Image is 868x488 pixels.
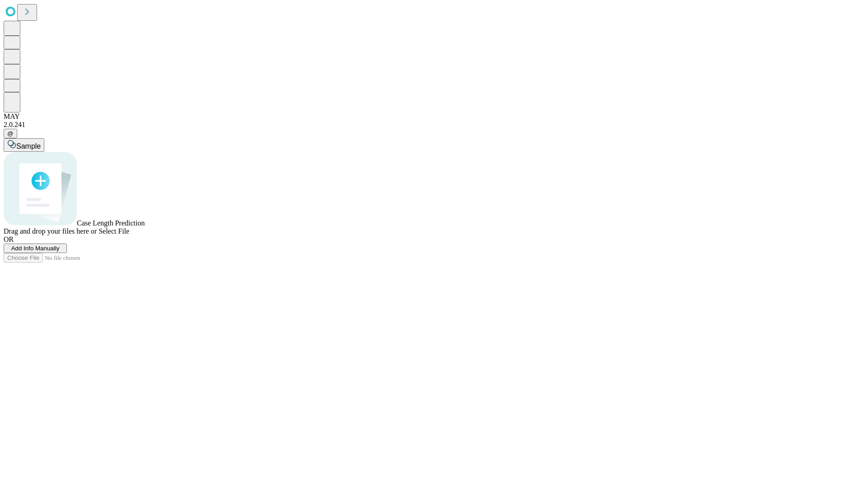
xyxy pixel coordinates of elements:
span: Add Info Manually [11,245,60,252]
span: Select File [99,227,129,235]
button: @ [4,129,17,138]
span: Drag and drop your files here or [4,227,97,235]
span: Case Length Prediction [77,219,145,227]
span: @ [7,130,14,137]
button: Add Info Manually [4,244,67,253]
span: OR [4,235,14,243]
div: MAY [4,113,864,121]
span: Sample [16,142,41,150]
div: 2.0.241 [4,121,864,129]
button: Sample [4,138,44,152]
